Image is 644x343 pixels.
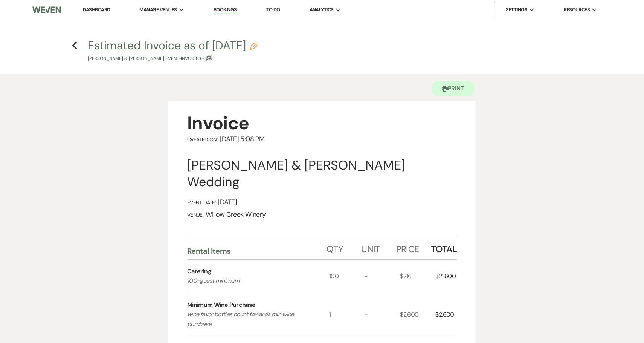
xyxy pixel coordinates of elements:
[187,157,457,190] div: [PERSON_NAME] & [PERSON_NAME] Wedding
[435,260,457,293] div: $21,600
[431,81,475,96] button: Print
[32,2,61,18] img: Weven Logo
[83,6,110,13] a: Dashboard
[396,236,431,259] div: Price
[327,236,361,259] div: Qty
[365,293,400,336] div: -
[187,300,256,309] div: Minimum Wine Purchase
[187,211,203,218] span: Venue:
[187,112,457,135] div: Invoice
[187,135,457,144] div: [DATE] 5:08 PM
[187,246,327,256] div: Rental Items
[329,260,365,293] div: 100
[435,293,457,336] div: $2,600
[361,236,396,259] div: Unit
[310,6,334,14] span: Analytics
[329,293,365,336] div: 1
[88,55,257,62] p: [PERSON_NAME] & [PERSON_NAME] Event • Invoices •
[187,210,457,219] div: Willow Creek Winery
[564,6,590,14] span: Resources
[139,6,177,14] span: Manage Venues
[187,267,211,276] div: Catering
[187,276,315,286] p: 100-guest minimum
[365,260,400,293] div: -
[506,6,527,14] span: Settings
[214,6,237,14] a: Bookings
[88,40,257,62] button: Estimated Invoice as of [DATE][PERSON_NAME] & [PERSON_NAME] Event•Invoices •
[187,199,216,206] span: Event Date:
[187,198,457,207] div: [DATE]
[187,309,315,329] p: wine favor bottles count towards min wine purchase
[266,6,280,13] a: To Do
[431,236,457,259] div: Total
[187,136,218,143] span: Created On:
[400,293,435,336] div: $2,600
[400,260,435,293] div: $216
